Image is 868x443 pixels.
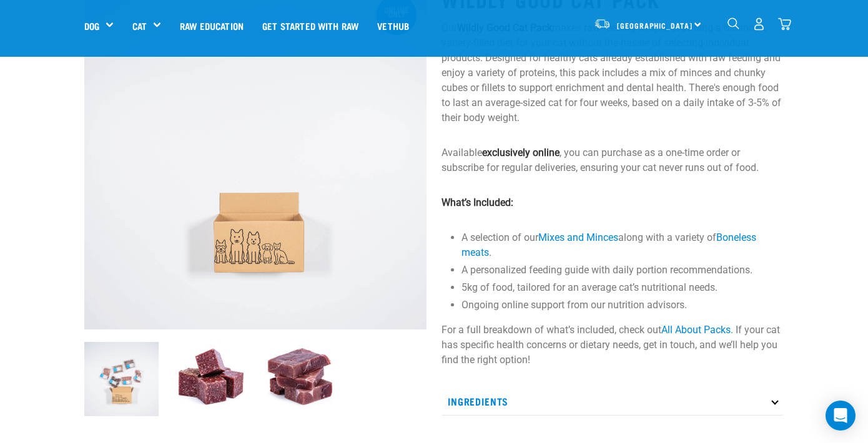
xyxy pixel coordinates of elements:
[752,17,766,31] img: user.png
[461,280,784,295] li: 5kg of food, tailored for an average cat’s nutritional needs.
[84,19,99,33] a: Dog
[461,263,784,278] li: A personalized feeding guide with daily portion recommendations.
[170,1,253,51] a: Raw Education
[594,18,611,29] img: van-moving.png
[482,147,560,158] strong: exclusively online
[368,1,418,51] a: Vethub
[826,401,856,431] div: Open Intercom Messenger
[538,231,618,243] a: Mixes and Minces
[617,23,693,27] span: [GEOGRAPHIC_DATA]
[727,17,739,29] img: home-icon-1@2x.png
[461,230,784,260] li: A selection of our along with a variety of .
[661,324,731,336] a: All About Packs
[441,387,784,416] p: Ingredients
[84,342,159,416] img: Cat 0 2sec
[441,145,784,175] p: Available , you can purchase as a one-time order or subscribe for regular deliveries, ensuring yo...
[441,323,784,368] p: For a full breakdown of what’s included, check out . If your cat has specific health concerns or ...
[441,21,784,125] p: Our makes raw feeding simple, providing a balanced, variety-filled diet for your cat without the ...
[778,17,791,31] img: home-icon@2x.png
[441,197,513,208] strong: What’s Included:
[132,19,147,33] a: Cat
[253,1,368,51] a: Get started with Raw
[174,342,248,416] img: Whole Minced Rabbit Cubes 01
[461,298,784,313] li: Ongoing online support from our nutrition advisors.
[263,342,337,416] img: 1164 Wallaby Fillets 01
